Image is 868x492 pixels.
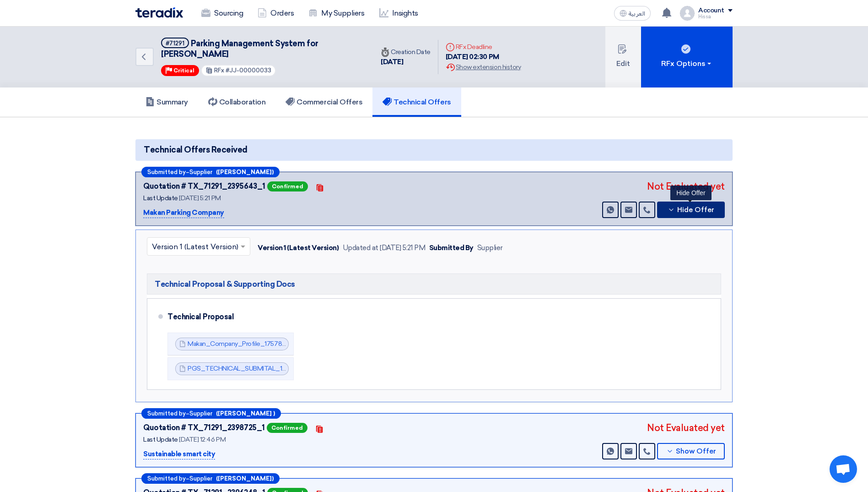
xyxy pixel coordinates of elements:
[147,410,186,416] span: Submitted by
[258,243,339,253] div: Version 1 (Latest Version)
[141,167,280,177] div: –
[146,98,188,107] h5: Summary
[141,408,281,419] div: –
[267,181,308,191] span: Confirmed
[381,57,431,67] div: [DATE]
[301,3,372,23] a: My Suppliers
[143,208,224,219] p: Makan Parking Company
[677,207,714,213] span: Hide Offer
[167,306,706,328] div: Technical Proposal
[179,194,221,202] span: [DATE] 5:21 PM
[189,410,212,416] span: Supplier
[383,98,451,107] h5: Technical Offers
[216,169,274,175] b: ([PERSON_NAME])
[226,67,271,74] span: #JJ-00000033
[166,40,184,46] div: #71291
[188,340,323,348] a: Makan_Company_Profile_1757859300779.pdf
[477,243,503,253] div: Supplier
[275,87,372,117] a: Commercial Offers
[155,279,295,290] span: Technical Proposal & Supporting Docs
[161,38,362,60] h5: Parking Management System for Jawharat Jeddah
[198,87,276,117] a: Collaboration
[647,421,725,435] div: Not Evaluated yet
[147,476,186,481] span: Submitted by
[144,144,248,156] span: Technical Offers Received
[135,87,198,117] a: Summary
[147,169,186,175] span: Submitted by
[208,98,266,107] h5: Collaboration
[372,87,461,117] a: Technical Offers
[446,62,521,72] div: Show extension history
[173,67,194,74] span: Critical
[179,436,226,443] span: [DATE] 12:46 PM
[161,38,318,59] span: Parking Management System for [PERSON_NAME]
[661,58,713,69] div: RFx Options
[189,169,212,175] span: Supplier
[141,473,280,484] div: –
[343,243,426,253] div: Updated at [DATE] 5:21 PM
[267,423,307,433] span: Confirmed
[698,14,733,19] div: Hissa
[605,27,641,87] button: Edit
[446,42,521,52] div: RFx Deadline
[372,3,426,23] a: Insights
[670,186,712,200] div: Hide Offer
[614,6,651,21] button: العربية
[676,448,716,455] span: Show Offer
[143,194,178,202] span: Last Update
[143,181,265,192] div: Quotation # TX_71291_2395643_1
[830,455,857,483] div: Open chat
[647,180,725,193] div: Not Evaluated yet
[250,3,301,23] a: Orders
[446,52,521,62] div: [DATE] 02:30 PM
[216,476,274,481] b: ([PERSON_NAME])
[143,449,215,460] p: Sustainable smart city
[189,476,212,481] span: Supplier
[381,47,431,57] div: Creation Date
[680,6,695,21] img: profile_test.png
[286,98,362,107] h5: Commercial Offers
[135,7,183,18] img: Teradix logo
[629,11,645,17] span: العربية
[657,443,725,459] button: Show Offer
[214,67,224,74] span: RFx
[143,436,178,443] span: Last Update
[429,243,474,253] div: Submitted By
[188,365,338,372] a: PGS_TECHNICAL_SUBMITAL_1757859302083.pdf
[143,422,265,433] div: Quotation # TX_71291_2398725_1
[698,7,724,15] div: Account
[657,202,725,218] button: Hide Offer
[216,410,275,416] b: ([PERSON_NAME] )
[641,27,733,87] button: RFx Options
[194,3,250,23] a: Sourcing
